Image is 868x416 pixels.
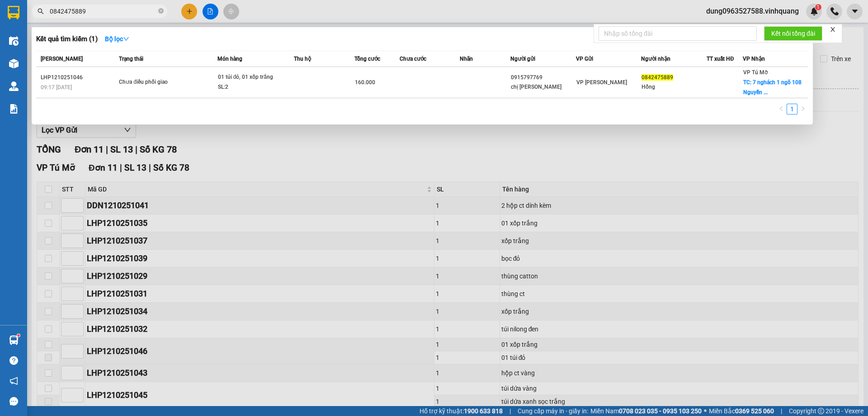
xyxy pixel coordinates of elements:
span: 0842475889 [642,74,673,81]
img: logo-vxr [8,6,19,19]
span: Trạng thái [119,56,143,62]
button: right [797,104,808,115]
img: warehouse-icon [9,81,19,91]
span: close-circle [158,8,164,14]
button: Bộ lọcdown [98,32,137,46]
button: left [776,104,787,115]
span: Món hàng [217,56,242,62]
div: Chưa điều phối giao [119,77,187,87]
span: Tổng cước [354,56,380,62]
div: LHP1210251046 [41,73,116,82]
div: 01 túi đỏ, 01 xốp trắng [218,72,286,82]
li: Next Page [797,104,808,115]
span: left [778,106,784,111]
a: 1 [787,104,797,114]
span: Thu hộ [294,56,311,62]
span: Chưa cước [400,56,426,62]
span: 160.000 [355,79,375,86]
img: warehouse-icon [9,36,19,46]
span: Nhãn [460,56,473,62]
span: VP [PERSON_NAME] [576,79,627,86]
span: Người nhận [641,56,670,62]
strong: Bộ lọc [105,35,129,43]
span: down [123,36,129,42]
span: Người gửi [510,56,535,62]
sup: 1 [17,334,20,337]
div: Hồng [642,82,706,92]
img: warehouse-icon [9,335,19,345]
span: 09:17 [DATE] [41,84,72,91]
span: question-circle [9,356,18,365]
div: 0915797769 [511,73,576,82]
span: VP Nhận [743,56,765,62]
span: message [9,397,18,406]
span: TT xuất HĐ [707,56,734,62]
span: [PERSON_NAME] [41,56,83,62]
li: 1 [787,104,797,115]
span: search [38,8,44,14]
span: VP Gửi [576,56,593,62]
div: SL: 2 [218,82,286,92]
span: close [830,26,836,33]
span: TC: 7 nghách 1 ngõ 108 Nguyễn ... [743,79,802,96]
input: Tìm tên, số ĐT hoặc mã đơn [50,6,156,16]
span: notification [9,377,18,385]
span: VP Tú Mỡ [743,69,768,76]
input: Nhập số tổng đài [599,26,757,41]
button: Kết nối tổng đài [764,26,822,41]
span: Kết nối tổng đài [771,29,815,38]
div: chị [PERSON_NAME] [511,82,576,92]
img: warehouse-icon [9,59,19,68]
li: Previous Page [776,104,787,115]
img: solution-icon [9,104,19,114]
h3: Kết quả tìm kiếm ( 1 ) [36,34,98,44]
span: close-circle [158,7,164,16]
span: right [800,106,806,111]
